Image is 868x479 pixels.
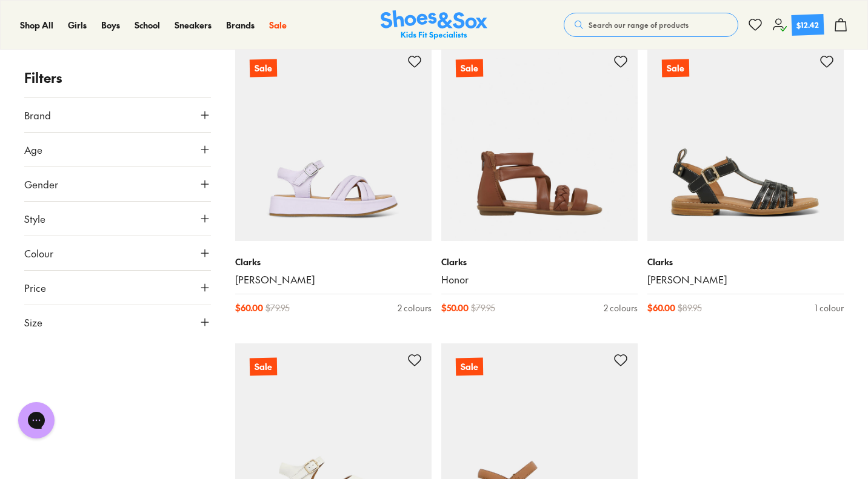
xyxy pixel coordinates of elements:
[441,45,638,241] a: Sale
[381,10,487,40] img: SNS_Logo_Responsive.svg
[24,167,211,201] button: Gender
[398,302,432,314] div: 2 colours
[226,19,255,31] a: Brands
[24,98,211,132] button: Brand
[135,19,160,31] a: School
[12,398,61,443] iframe: Gorgias live chat messenger
[471,302,495,314] span: $ 79.95
[20,19,53,31] a: Shop All
[68,19,87,31] span: Girls
[772,15,824,35] a: $12.42
[456,358,483,376] p: Sale
[250,358,277,376] p: Sale
[796,19,820,30] div: $12.42
[24,211,45,226] span: Style
[381,10,487,40] a: Shoes & Sox
[235,45,432,241] a: Sale
[226,19,255,31] span: Brands
[678,302,702,314] span: $ 89.95
[235,256,432,268] p: Clarks
[175,19,212,31] span: Sneakers
[441,302,469,314] span: $ 50.00
[456,59,483,78] p: Sale
[265,302,290,314] span: $ 79.95
[589,19,689,30] span: Search our range of products
[24,280,46,295] span: Price
[20,19,53,31] span: Shop All
[24,177,58,191] span: Gender
[647,256,844,268] p: Clarks
[269,19,287,31] span: Sale
[815,302,844,314] div: 1 colour
[441,256,638,268] p: Clarks
[24,236,211,270] button: Colour
[101,19,120,31] span: Boys
[647,45,844,241] a: Sale
[441,273,638,286] a: Honor
[24,271,211,305] button: Price
[24,108,51,122] span: Brand
[68,19,87,31] a: Girls
[175,19,212,31] a: Sneakers
[24,315,42,329] span: Size
[564,13,738,37] button: Search our range of products
[269,19,287,31] a: Sale
[647,273,844,286] a: [PERSON_NAME]
[24,202,211,236] button: Style
[604,302,638,314] div: 2 colours
[647,302,675,314] span: $ 60.00
[235,273,432,286] a: [PERSON_NAME]
[24,305,211,339] button: Size
[24,246,53,260] span: Colour
[101,19,120,31] a: Boys
[250,59,277,78] p: Sale
[24,142,42,157] span: Age
[235,302,263,314] span: $ 60.00
[24,68,211,88] p: Filters
[24,133,211,167] button: Age
[135,19,160,31] span: School
[662,59,689,78] p: Sale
